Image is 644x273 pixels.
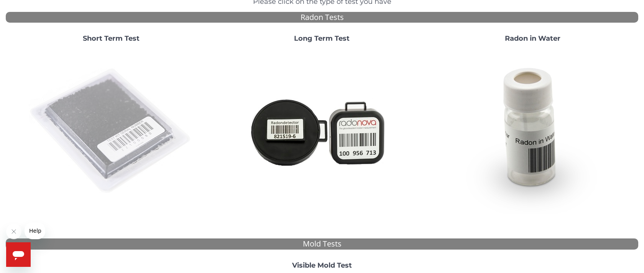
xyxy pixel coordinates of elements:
[6,238,638,250] div: Mold Tests
[6,12,638,23] div: Radon Tests
[6,224,21,239] iframe: Close message
[29,49,194,214] img: ShortTerm.jpg
[292,261,352,270] strong: Visible Mold Test
[294,34,350,43] strong: Long Term Test
[240,49,404,214] img: Radtrak2vsRadtrak3.jpg
[6,242,31,267] iframe: Button to launch messaging window
[505,34,560,43] strong: Radon in Water
[450,49,615,214] img: RadoninWater.jpg
[83,34,140,43] strong: Short Term Test
[25,222,45,239] iframe: Message from company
